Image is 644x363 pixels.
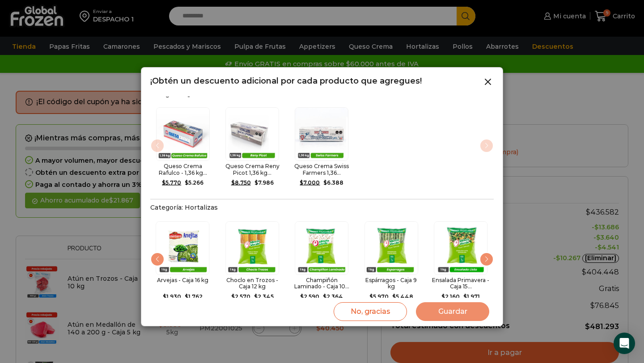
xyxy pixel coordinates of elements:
h2: Arvejas - Caja 16 kg [153,277,212,283]
div: 5 / 10 [289,216,354,308]
bdi: 7.986 [254,179,274,186]
div: Next slide [479,252,494,266]
span: $ [441,293,445,300]
span: $ [163,293,166,300]
div: 3 / 3 [289,102,354,194]
button: Guardar [416,302,489,321]
bdi: 6.388 [323,179,343,186]
span: $ [463,293,467,300]
bdi: 5.770 [162,179,181,186]
h2: Categoría: Quesos [150,90,494,98]
h2: ¡Obtén un descuento adicional por cada producto que agregues! [150,76,422,86]
span: $ [185,179,188,186]
span: $ [185,293,188,300]
h2: Ensalada Primavera - Caja 15... [432,277,490,290]
bdi: 5.970 [369,293,389,300]
span: $ [300,293,304,300]
bdi: 2.570 [231,293,250,300]
bdi: 5.448 [392,293,413,300]
bdi: 2.590 [300,293,319,300]
bdi: 1.971 [463,293,480,300]
bdi: 2.364 [323,293,343,300]
bdi: 5.266 [185,179,203,186]
h2: Espárragos - Caja 9 kg [362,277,420,290]
span: $ [369,293,373,300]
div: 3 / 10 [150,216,215,308]
bdi: 1.930 [163,293,181,300]
span: $ [231,293,235,300]
h2: Queso Crema Rafulco - 1,36 kg... [153,163,212,176]
span: $ [254,179,258,186]
div: Open Intercom Messenger [614,333,635,354]
bdi: 8.750 [231,179,251,186]
span: $ [162,179,165,186]
h2: Queso Crema Reny Picot 1,36 kg... [223,163,281,176]
bdi: 2.345 [254,293,274,300]
bdi: 7.000 [300,179,320,186]
div: Previous slide [150,252,165,266]
span: $ [231,179,235,186]
bdi: 2.160 [441,293,460,300]
span: $ [323,179,327,186]
div: 7 / 10 [428,216,493,308]
div: 2 / 3 [220,102,284,194]
span: $ [323,293,326,300]
span: $ [392,293,396,300]
h2: Categoría: Hortalizas [150,204,494,211]
h2: Choclo en Trozos - Caja 12 kg [223,277,281,290]
div: 6 / 10 [359,216,424,308]
h2: Queso Crema Swiss Farmers 1,36... [292,163,351,176]
span: $ [300,179,303,186]
div: 1 / 3 [150,102,215,194]
div: 4 / 10 [220,216,284,308]
bdi: 1.762 [185,293,203,300]
h2: Champiñón Laminado - Caja 10... [292,277,351,290]
span: $ [254,293,258,300]
button: No, gracias [334,302,407,321]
